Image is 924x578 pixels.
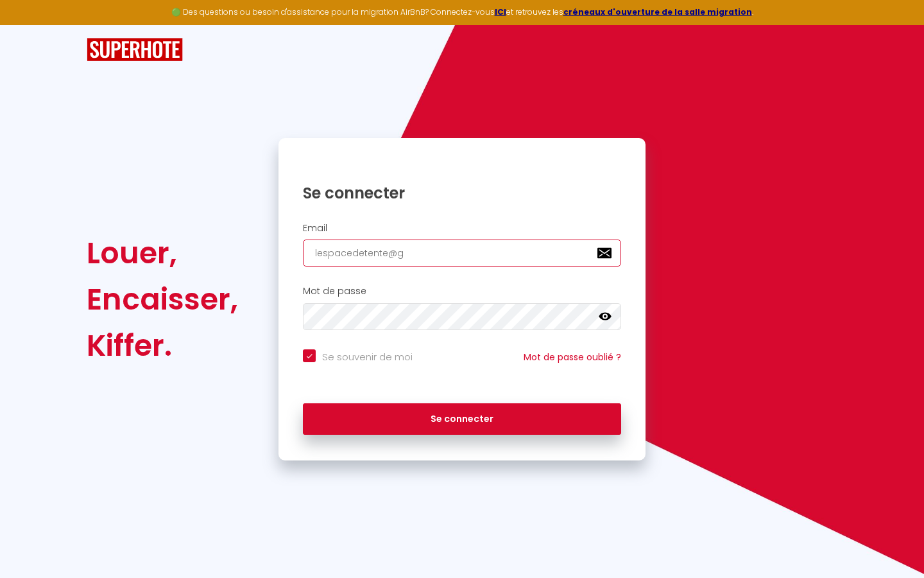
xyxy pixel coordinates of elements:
[303,240,621,267] input: Ton Email
[10,5,49,44] button: Ouvrir le widget de chat LiveChat
[495,6,506,17] a: ICI
[524,351,621,363] a: Mot de passe oublié ?
[87,38,183,62] img: SuperHote logo
[303,403,621,435] button: Se connecter
[87,276,238,322] div: Encaisser,
[87,322,238,369] div: Kiffer.
[303,183,621,203] h1: Se connecter
[303,223,621,234] h2: Email
[87,230,238,276] div: Louer,
[563,6,752,17] a: créneaux d'ouverture de la salle migration
[303,286,621,297] h2: Mot de passe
